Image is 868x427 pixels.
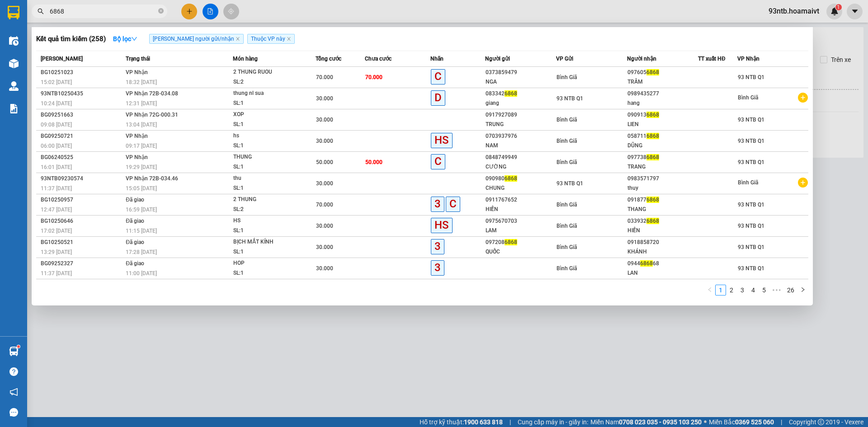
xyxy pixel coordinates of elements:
[748,285,759,296] li: 4
[36,34,106,44] h3: Kết quả tìm kiếm ( 258 )
[41,122,72,128] span: 09:08 [DATE]
[126,100,157,107] span: 12:31 [DATE]
[247,34,295,44] span: Thuộc VP này
[627,77,698,87] div: TRẦM
[126,90,178,97] span: VP Nhận 72B-034.08
[627,216,698,226] div: 033932
[9,36,19,46] img: warehouse-icon
[698,56,726,62] span: TT xuất HĐ
[627,259,698,268] div: 0944 68
[233,152,301,162] div: THUNG
[738,138,764,144] span: 93 NTB Q1
[646,154,659,160] span: 6868
[431,133,453,148] span: HS
[486,205,556,214] div: HIỀN
[627,89,698,99] div: 0989435277
[236,37,240,41] span: close
[9,59,19,68] img: warehouse-icon
[316,223,333,229] span: 30.000
[126,197,144,203] span: Đã giao
[41,249,72,255] span: 13:29 [DATE]
[431,154,445,169] span: C
[505,90,517,97] span: 6868
[737,285,748,296] li: 3
[126,175,178,182] span: VP Nhận 72B-034.46
[9,367,18,376] span: question-circle
[486,238,556,247] div: 097208
[486,153,556,162] div: 0848749949
[158,8,164,14] span: close-circle
[759,285,769,296] li: 5
[316,95,333,102] span: 30.000
[41,216,123,226] div: BG10250646
[430,56,443,62] span: Nhãn
[798,178,808,188] span: plus-circle
[431,218,453,233] span: HS
[486,141,556,150] div: NAM
[149,34,244,44] span: [PERSON_NAME] người gửi/nhận
[627,226,698,235] div: HIỀN
[9,81,19,91] img: warehouse-icon
[640,260,653,267] span: 6868
[316,159,333,165] span: 50.000
[126,270,157,277] span: 11:00 [DATE]
[486,183,556,193] div: CHUNG
[486,89,556,99] div: 083342
[716,285,726,295] a: 1
[233,99,301,108] div: SL: 1
[233,67,301,77] div: 2 THUNG RUOU
[233,162,301,172] div: SL: 1
[126,112,178,118] span: VP Nhận 72G-000.31
[627,162,698,172] div: TRANG
[126,185,157,192] span: 15:05 [DATE]
[738,244,764,250] span: 93 NTB Q1
[41,143,72,149] span: 06:00 [DATE]
[316,180,333,187] span: 30.000
[41,270,72,277] span: 11:37 [DATE]
[646,69,659,75] span: 6868
[486,226,556,235] div: LAM
[41,56,83,62] span: [PERSON_NAME]
[41,153,123,162] div: BG06240525
[485,56,510,62] span: Người gửi
[557,95,583,102] span: 93 NTB Q1
[126,122,157,128] span: 13:04 [DATE]
[431,260,444,275] span: 3
[233,77,301,87] div: SL: 2
[769,285,784,296] li: Next 5 Pages
[486,247,556,257] div: QUỐC
[17,345,20,348] sup: 1
[738,223,764,229] span: 93 NTB Q1
[316,138,333,144] span: 30.000
[784,285,797,295] a: 26
[557,180,583,187] span: 93 NTB Q1
[41,131,123,141] div: BG09250721
[233,56,258,62] span: Món hàng
[233,247,301,257] div: SL: 1
[627,68,698,77] div: 097605
[233,237,301,247] div: BỊCH MẮT KÍNH
[557,138,577,144] span: Bình Giã
[41,164,72,170] span: 16:01 [DATE]
[41,79,72,85] span: 15:02 [DATE]
[557,223,577,229] span: Bình Giã
[738,179,758,186] span: Bình Giã
[486,68,556,77] div: 0373859479
[431,239,444,254] span: 3
[797,285,808,296] li: Next Page
[627,247,698,257] div: KHÁNH
[126,56,150,62] span: Trạng thái
[784,285,797,296] li: 26
[126,239,144,245] span: Đã giao
[486,110,556,120] div: 0917927089
[704,285,715,296] li: Previous Page
[431,197,444,211] span: 3
[738,117,764,123] span: 93 NTB Q1
[557,74,577,80] span: Bình Giã
[287,37,291,41] span: close
[556,56,573,62] span: VP Gửi
[41,185,72,192] span: 11:37 [DATE]
[627,195,698,205] div: 091877
[627,120,698,129] div: LIEN
[738,94,758,101] span: Bình Giã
